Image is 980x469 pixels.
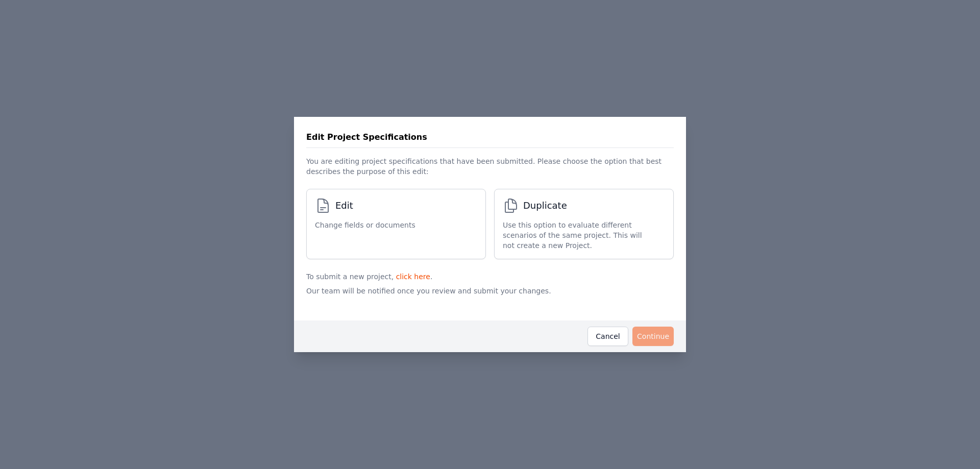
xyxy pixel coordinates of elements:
[315,220,415,230] span: Change fields or documents
[306,148,674,181] p: You are editing project specifications that have been submitted. Please choose the option that be...
[503,220,655,251] span: Use this option to evaluate different scenarios of the same project. This will not create a new P...
[587,327,628,346] button: Cancel
[335,199,353,213] span: Edit
[306,267,674,282] p: To submit a new project, .
[306,282,674,312] p: Our team will be notified once you review and submit your changes.
[523,199,567,213] span: Duplicate
[632,327,674,346] button: Continue
[396,273,430,281] a: click here
[306,131,427,143] h3: Edit Project Specifications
